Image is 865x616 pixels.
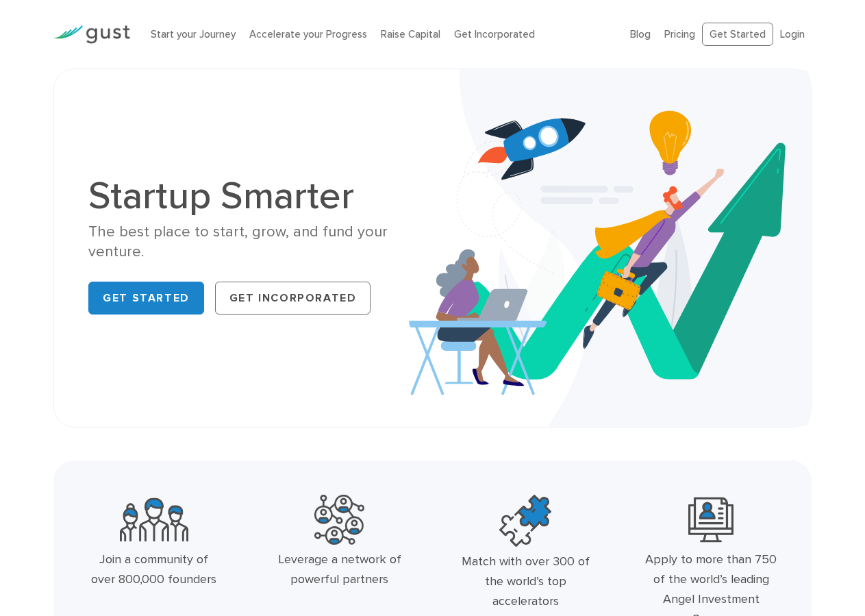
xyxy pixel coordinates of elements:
[273,550,405,590] div: Leverage a network of powerful partners
[314,495,364,545] img: Powerful Partners
[409,69,811,427] img: Startup Smarter Hero
[381,28,440,40] a: Raise Capital
[88,550,220,590] div: Join a community of over 800,000 founders
[53,25,130,44] img: Gust Logo
[454,28,535,40] a: Get Incorporated
[499,495,551,547] img: Top Accelerators
[88,222,422,262] div: The best place to start, grow, and fund your venture.
[151,28,236,40] a: Start your Journey
[120,495,188,545] img: Community Founders
[688,495,734,545] img: Leading Angel Investment
[249,28,367,40] a: Accelerate your Progress
[780,28,805,40] a: Login
[702,23,773,47] a: Get Started
[88,177,422,215] h1: Startup Smarter
[664,28,695,40] a: Pricing
[630,28,651,40] a: Blog
[215,282,371,315] a: Get Incorporated
[460,552,592,611] div: Match with over 300 of the world’s top accelerators
[88,282,204,315] a: Get Started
